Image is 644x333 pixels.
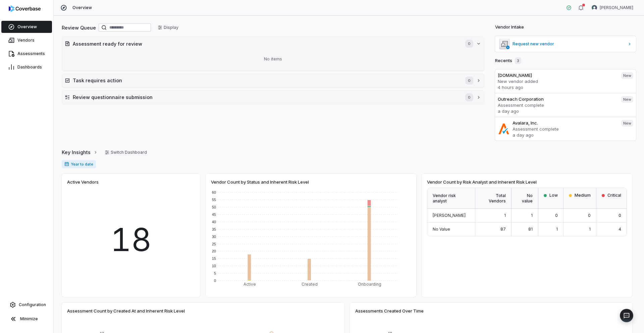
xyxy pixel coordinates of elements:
span: Configuration [19,302,46,307]
span: Assessment Count by Created At and Inherent Risk Level [67,308,185,314]
button: Review questionnaire submission0 [62,91,484,104]
a: Assessments [1,48,52,60]
button: Samuel Folarin avatar[PERSON_NAME] [588,3,637,13]
h2: Recents [495,57,521,64]
span: Request new vendor [513,41,625,47]
a: Vendors [1,34,52,46]
span: 0 [588,213,591,218]
span: 3 [515,57,521,64]
a: Outreach CorporationAssessment completea day agoNew [495,93,636,117]
span: 1 [589,227,591,232]
a: Overview [1,21,52,33]
h2: Task requires action [73,77,459,84]
span: Overview [72,5,92,10]
a: Configuration [3,299,51,311]
a: Avalara, Inc.Assessment completea day agoNew [495,117,636,141]
h2: Review Queue [62,24,96,31]
span: Vendor Count by Risk Analyst and Inherent Risk Level [427,179,537,185]
text: 30 [212,235,216,239]
p: a day ago [513,132,616,138]
span: Overview [17,24,37,30]
svg: Date range for report [64,162,69,166]
text: 5 [214,271,216,275]
span: Year to date [62,160,96,168]
text: 45 [212,212,216,217]
span: 0 [465,93,473,101]
button: Task requires action0 [62,74,484,87]
span: [PERSON_NAME] [433,213,466,218]
span: [PERSON_NAME] [600,5,633,10]
span: Medium [575,193,591,198]
text: 35 [212,227,216,231]
img: logo-D7KZi-bG.svg [9,5,41,12]
span: 0 [619,213,621,218]
span: Minimize [20,316,38,322]
text: 20 [212,249,216,253]
span: Dashboards [17,64,42,70]
text: 60 [212,190,216,194]
h2: Assessment ready for review [73,40,459,47]
span: 0 [465,77,473,85]
span: 4 [619,227,621,232]
p: Assessment complete [498,102,616,108]
span: New [621,96,633,103]
a: Request new vendor [495,36,636,52]
span: Low [549,193,558,198]
button: Minimize [3,312,51,326]
button: Switch Dashboard [101,147,151,157]
a: Key Insights [62,145,98,159]
div: Vendor risk analyst [427,188,475,209]
text: 50 [212,205,216,209]
h2: Vendor Intake [495,24,524,31]
p: a day ago [498,108,616,114]
span: Vendor Count by Status and Inherent Risk Level [211,179,309,185]
p: New vendor added [498,78,616,84]
span: 18 [111,216,152,264]
span: No Value [433,227,450,232]
div: No value [512,188,538,209]
span: New [621,120,633,127]
button: Key Insights [60,145,100,159]
span: 87 [500,227,506,232]
img: Samuel Folarin avatar [592,5,597,10]
div: Total Vendors [475,188,512,209]
p: Assessment complete [513,126,616,132]
span: 81 [528,227,533,232]
text: 0 [214,279,216,283]
h3: [DOMAIN_NAME] [498,72,616,78]
span: 1 [531,213,533,218]
a: Dashboards [1,61,52,73]
span: New [621,72,633,79]
text: 40 [212,220,216,224]
h2: Review questionnaire submission [73,94,459,101]
button: Display [154,22,182,33]
p: 4 hours ago [498,84,616,90]
h3: Avalara, Inc. [513,120,616,126]
span: 0 [465,40,473,48]
span: 1 [556,227,558,232]
span: Assessments [17,51,45,56]
span: Assessments Created Over Time [355,308,424,314]
span: Active Vendors [67,179,99,185]
span: 0 [555,213,558,218]
span: Vendors [17,38,35,43]
text: 25 [212,242,216,246]
span: 1 [504,213,506,218]
span: Critical [607,193,621,198]
span: Key Insights [62,149,91,156]
text: 55 [212,198,216,202]
div: No items [65,50,481,68]
button: Assessment ready for review0 [62,37,484,50]
a: [DOMAIN_NAME]New vendor added4 hours agoNew [495,69,636,93]
h3: Outreach Corporation [498,96,616,102]
text: 15 [212,256,216,260]
text: 10 [212,264,216,268]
